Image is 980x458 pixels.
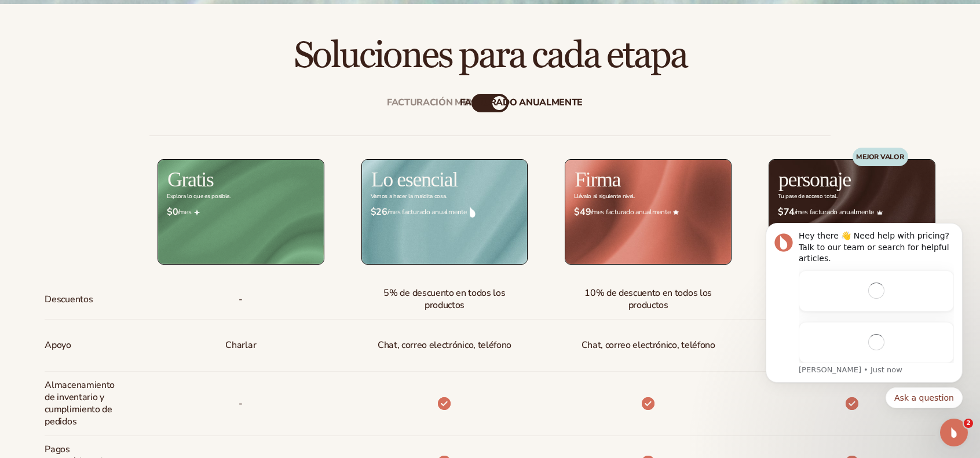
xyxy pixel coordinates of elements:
[856,152,904,162] font: MEJOR VALOR
[574,192,634,200] font: Llévalo al siguiente nivel.
[239,293,243,306] font: -
[371,206,387,218] font: $26
[387,207,467,217] font: /mes facturado anualmente
[966,419,971,427] font: 2
[748,219,980,427] iframe: Mensaje de notificaciones del intercomunicador
[575,168,620,191] font: Firma
[45,403,112,428] font: cumplimiento de pedidos
[362,160,528,263] img: Essentials_BG_9050f826-5aa9-47d9-a362-757b82c62641.jpg
[795,207,874,217] font: /mes facturado anualmente
[45,379,115,404] font: Almacenamiento de inventario y
[778,168,851,191] font: personaje
[940,419,968,446] iframe: Chat en vivo de Intercom
[565,160,731,263] img: Signature_BG_eeb718c8-65ac-49e3-a4e5-327c6aa73146.jpg
[225,339,256,351] font: Charlar
[239,397,243,410] font: -
[45,339,71,351] font: Apoyo
[387,96,499,109] font: Facturación mensual
[673,210,679,215] img: Star_6.png
[574,206,591,218] font: $49
[294,33,687,78] font: Soluciones para cada etapa
[383,287,505,312] font: 5% de descuento en todos los productos
[591,207,670,217] font: /mes facturado anualmente
[194,210,200,215] img: Free_Icon_bb6e7c7e-73f8-44bd-8ed0-223ea0fc522e.png
[769,160,935,263] img: VIP_BG_199964bd-3653-43bc-8a67-789d2d7717b9.jpg
[778,206,795,218] font: $74
[158,160,324,263] img: free_bg.png
[582,339,715,351] font: Chat, correo electrónico, teléfono
[167,206,178,218] font: $0
[584,287,712,312] font: 10% de descuento en todos los productos
[371,168,458,191] font: Lo esencial
[178,207,191,217] font: /mes
[167,192,231,200] font: Explora lo que es posible.
[167,168,213,191] font: Gratis
[470,207,476,217] img: drop.png
[45,293,93,306] font: Descuentos
[460,96,583,109] font: facturado anualmente
[371,192,447,200] font: Vamos a hacer la maldita cosa.
[378,339,511,351] font: Chat, correo electrónico, teléfono
[778,192,837,200] font: Tu pase de acceso total.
